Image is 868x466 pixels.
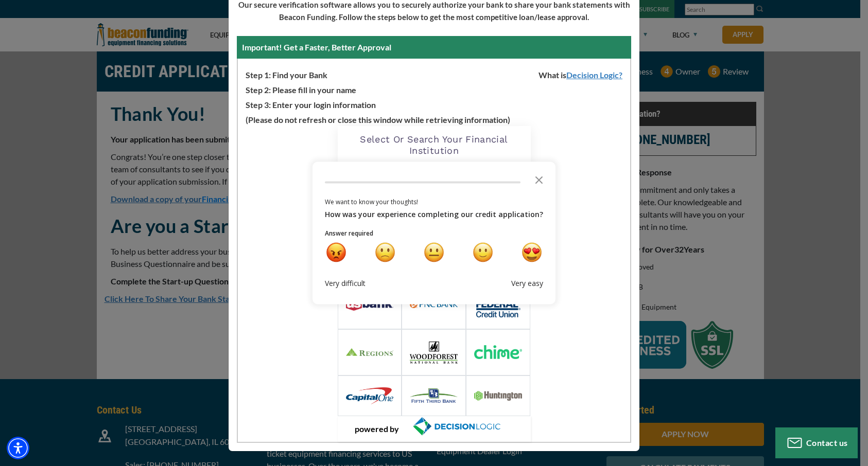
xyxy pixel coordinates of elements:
[326,243,346,262] div: very sad
[348,134,520,156] h2: Select Or Search Your Financial Institution
[522,243,542,262] div: very happy
[473,243,493,262] button: Happy
[238,66,327,81] span: Step 1: Find your Bank
[238,81,630,96] p: Step 2: Please fill in your name
[399,416,513,437] a: decisionlogic.com - open in a new tab
[474,391,522,400] img: logo
[410,301,458,308] img: logo
[325,228,543,239] p: Answer required
[566,70,630,80] a: Decision Logic?
[410,341,458,364] img: logo
[531,66,630,81] span: What is
[325,197,543,207] div: We want to know your thoughts!
[473,243,493,262] div: happy
[410,388,458,403] img: logo
[522,243,542,262] button: Extremely happy
[424,243,444,262] div: neutral
[325,209,543,220] div: How was your experience completing our credit application?
[346,348,394,356] img: logo
[355,423,399,435] p: powered by
[346,387,394,404] img: logo
[237,36,631,59] div: Important! Get a Faster, Better Approval
[238,96,630,111] p: Step 3: Enter your login information
[375,243,395,262] button: Unsatisfied
[238,111,630,126] p: (Please do not refresh or close this window while retrieving information)
[346,299,394,311] img: logo
[806,438,848,447] span: Contact us
[325,279,366,288] div: Very difficult
[7,437,29,459] div: Accessibility Menu
[476,292,520,317] img: logo
[529,169,549,190] button: Close the survey
[511,279,543,288] div: Very easy
[775,427,858,458] button: Contact us
[424,243,444,262] button: Neutral
[375,243,395,262] div: sad
[313,162,555,304] div: Survey
[326,243,346,262] button: Extremely unsatisfied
